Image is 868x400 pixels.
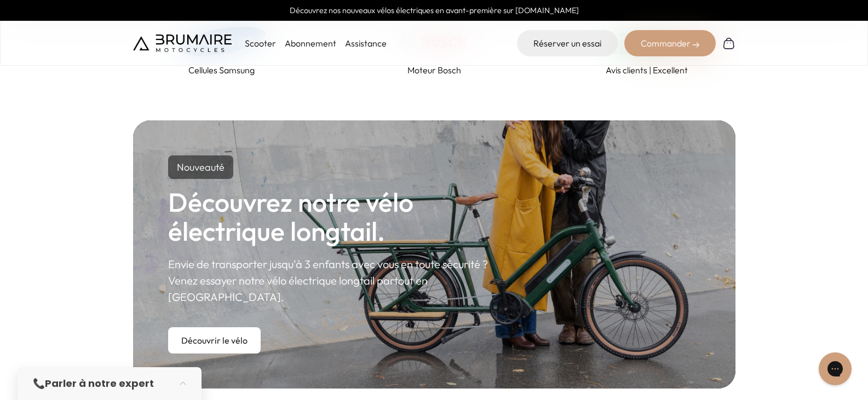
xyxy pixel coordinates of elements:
[517,30,618,56] a: Réserver un essai
[168,256,501,305] p: Envie de transporter jusqu'à 3 enfants avec vous en toute sécurité ? Venez essayer notre vélo éle...
[693,42,699,48] img: right-arrow-2.png
[624,30,716,56] div: Commander
[245,37,276,50] p: Scooter
[168,327,261,353] a: Découvrir le vélo
[133,34,232,52] img: Brumaire Motocycles
[168,188,501,246] h2: Découvrez notre vélo électrique longtail.
[606,63,688,77] p: Avis clients | Excellent
[722,37,735,50] img: Panier
[285,38,336,49] a: Abonnement
[345,38,387,49] a: Assistance
[168,155,233,179] p: Nouveauté
[188,63,255,77] p: Cellules Samsung
[407,63,461,77] p: Moteur Bosch
[813,349,857,389] iframe: Gorgias live chat messenger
